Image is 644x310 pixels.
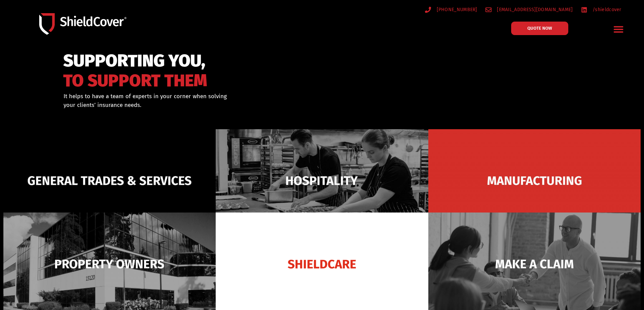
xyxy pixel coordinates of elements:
img: Shield-Cover-Underwriting-Australia-logo-full [39,13,126,34]
p: your clients’ insurance needs. [64,101,357,110]
div: It helps to have a team of experts in your corner when solving [64,92,357,109]
span: [EMAIL_ADDRESS][DOMAIN_NAME] [495,5,573,14]
a: QUOTE NOW [511,22,568,35]
span: QUOTE NOW [527,26,552,30]
span: SUPPORTING YOU, [63,54,207,68]
span: [PHONE_NUMBER] [435,5,477,14]
a: [PHONE_NUMBER] [425,5,477,14]
a: /shieldcover [581,5,621,14]
span: /shieldcover [591,5,621,14]
div: Menu Toggle [611,21,627,37]
a: [EMAIL_ADDRESS][DOMAIN_NAME] [485,5,573,14]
